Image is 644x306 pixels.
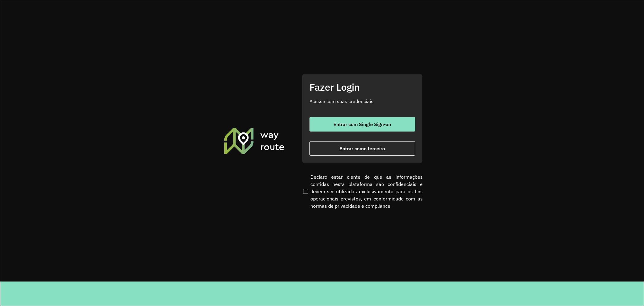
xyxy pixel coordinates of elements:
img: Roteirizador AmbevTech [223,127,285,155]
span: Entrar com Single Sign-on [333,122,391,127]
h2: Fazer Login [309,81,415,93]
span: Entrar como terceiro [339,146,385,151]
p: Acesse com suas credenciais [309,98,415,105]
label: Declaro estar ciente de que as informações contidas nesta plataforma são confidenciais e devem se... [302,173,423,210]
button: button [309,117,415,132]
button: button [309,141,415,156]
